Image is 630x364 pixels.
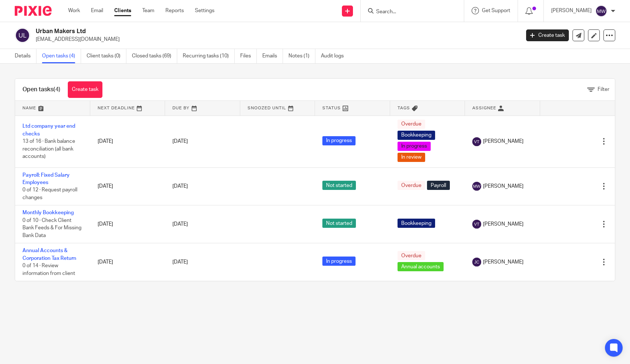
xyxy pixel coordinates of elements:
[172,222,188,227] span: [DATE]
[172,184,188,189] span: [DATE]
[598,87,609,92] span: Filter
[142,7,154,14] a: Team
[183,49,235,63] a: Recurring tasks (10)
[42,49,81,63] a: Open tasks (4)
[322,219,356,228] span: Not started
[172,139,188,144] span: [DATE]
[22,210,74,215] a: Monthly Bookkeeping
[472,182,481,191] img: svg%3E
[482,8,510,13] span: Get Support
[288,49,315,63] a: Notes (1)
[427,181,450,190] span: Payroll
[398,106,410,110] span: Tags
[240,49,257,63] a: Files
[483,258,524,266] span: [PERSON_NAME]
[15,6,52,16] img: Pixie
[195,7,214,14] a: Settings
[398,262,444,271] span: Annual accounts
[321,49,349,63] a: Audit logs
[322,257,356,266] span: In progress
[262,49,283,63] a: Emails
[472,258,481,266] img: svg%3E
[483,220,524,228] span: [PERSON_NAME]
[22,124,75,136] a: Ltd company year end checks
[114,7,131,14] a: Clients
[595,5,607,17] img: svg%3E
[22,218,81,238] span: 0 of 10 · Check Client Bank Feeds & For Missing Bank Data
[472,137,481,146] img: svg%3E
[90,205,165,243] td: [DATE]
[90,167,165,205] td: [DATE]
[165,7,184,14] a: Reports
[472,220,481,229] img: svg%3E
[68,81,102,98] a: Create task
[90,243,165,281] td: [DATE]
[36,28,419,35] h2: Urban Makers Ltd
[483,183,524,190] span: [PERSON_NAME]
[483,138,524,145] span: [PERSON_NAME]
[172,259,188,265] span: [DATE]
[90,116,165,167] td: [DATE]
[22,139,75,159] span: 13 of 16 · Bank balance reconciliation (all bank accounts)
[322,136,356,145] span: In progress
[87,49,126,63] a: Client tasks (0)
[322,181,356,190] span: Not started
[398,131,435,140] span: Bookkeeping
[22,263,75,276] span: 0 of 14 · Review information from client
[398,251,425,260] span: Overdue
[398,142,431,151] span: In progress
[68,7,80,14] a: Work
[398,181,425,190] span: Overdue
[22,86,60,93] h1: Open tasks
[398,153,425,162] span: In review
[398,219,435,228] span: Bookkeeping
[22,173,70,185] a: Payroll: Fixed Salary Employees
[132,49,177,63] a: Closed tasks (69)
[398,120,425,129] span: Overdue
[248,106,286,110] span: Snoozed Until
[526,29,569,41] a: Create task
[322,106,341,110] span: Status
[36,36,515,43] p: [EMAIL_ADDRESS][DOMAIN_NAME]
[91,7,103,14] a: Email
[53,86,60,92] span: (4)
[551,7,592,14] p: [PERSON_NAME]
[15,28,30,43] img: svg%3E
[15,49,36,63] a: Details
[22,248,76,261] a: Annual Accounts & Corporation Tax Return
[375,9,442,15] input: Search
[22,187,77,200] span: 0 of 12 · Request payroll changes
